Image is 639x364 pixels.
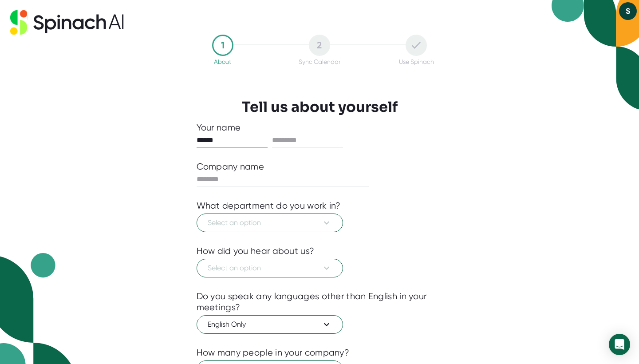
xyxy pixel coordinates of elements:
div: 2 [309,35,330,56]
div: About [214,58,231,65]
div: Use Spinach [399,58,434,65]
div: How did you hear about us? [197,245,315,257]
div: 1 [212,35,233,56]
span: English Only [208,319,332,330]
span: Select an option [208,263,332,273]
button: English Only [197,315,343,334]
span: Select an option [208,218,332,228]
div: Company name [197,161,264,172]
button: Select an option [197,259,343,277]
div: Sync Calendar [299,58,340,65]
button: Select an option [197,214,343,232]
h3: Tell us about yourself [242,99,398,115]
div: Do you speak any languages other than English in your meetings? [197,291,443,313]
div: Open Intercom Messenger [609,334,630,355]
button: S [619,2,637,20]
div: What department do you work in? [197,200,341,211]
div: How many people in your company? [197,347,350,358]
div: Your name [197,122,443,133]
